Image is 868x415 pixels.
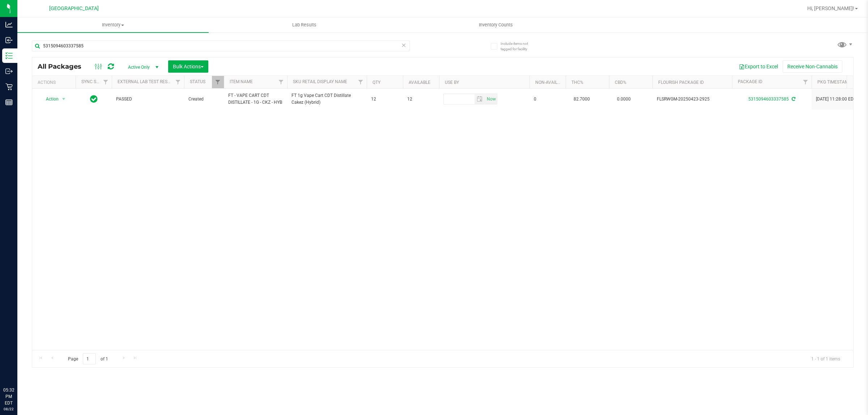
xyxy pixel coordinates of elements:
span: 1 - 1 of 1 items [805,353,846,364]
span: Action [39,94,59,104]
span: Inventory Counts [469,22,523,28]
a: Lab Results [209,17,400,33]
p: 05:32 PM EDT [3,387,14,406]
a: Filter [355,76,367,88]
a: CBD% [615,80,626,85]
span: PASSED [116,96,180,103]
span: Created [188,96,220,103]
span: Clear [401,40,406,50]
input: 1 [83,353,96,364]
span: Bulk Actions [173,64,204,69]
span: FT 1g Vape Cart CDT Distillate Cakez (Hybrid) [292,92,362,106]
span: 12 [371,96,399,103]
inline-svg: Inbound [5,37,13,44]
a: Use By [445,80,459,85]
div: Actions [38,80,73,85]
span: [GEOGRAPHIC_DATA] [49,5,99,12]
span: In Sync [90,94,98,104]
a: Inventory [17,17,209,33]
a: Sync Status [81,79,109,84]
a: Filter [800,76,812,88]
a: Inventory Counts [400,17,591,33]
a: Filter [172,76,184,88]
a: Sku Retail Display Name [293,79,347,84]
a: Pkg Timestamp [817,80,860,85]
a: Filter [275,76,287,88]
a: THC% [571,80,583,85]
span: FLSRWGM-20250423-2925 [657,96,728,103]
button: Bulk Actions [168,60,208,73]
p: 08/22 [3,406,14,412]
span: 12 [407,96,435,103]
a: Package ID [738,79,762,84]
input: Search Package ID, Item Name, SKU, Lot or Part Number... [32,40,410,51]
a: Qty [373,80,380,85]
a: Filter [100,76,112,88]
inline-svg: Reports [5,99,13,106]
span: FT - VAPE CART CDT DISTILLATE - 1G - CKZ - HYB [228,92,283,106]
a: Filter [212,76,224,88]
a: Flourish Package ID [658,80,704,85]
span: Hi, [PERSON_NAME]! [807,5,854,11]
span: 0.0000 [613,94,634,104]
inline-svg: Retail [5,83,13,90]
span: select [475,94,485,104]
span: Page of 1 [62,353,114,364]
iframe: Resource center [7,357,29,379]
span: Set Current date [485,94,497,104]
inline-svg: Analytics [5,21,13,28]
inline-svg: Outbound [5,68,13,75]
a: Non-Available [535,80,567,85]
button: Export to Excel [734,60,783,73]
span: select [59,94,68,104]
span: Sync from Compliance System [791,97,795,102]
span: Inventory [17,22,209,28]
a: 5315094603337585 [748,97,789,102]
span: select [485,94,497,104]
span: 0 [534,96,561,103]
a: Available [409,80,430,85]
inline-svg: Inventory [5,52,13,59]
span: Lab Results [282,22,326,28]
a: Item Name [230,79,253,84]
button: Receive Non-Cannabis [783,60,842,73]
span: All Packages [38,63,89,70]
span: [DATE] 11:28:00 EDT [816,96,856,103]
span: 82.7000 [570,94,593,104]
a: External Lab Test Result [118,79,174,84]
span: Include items not tagged for facility [501,41,537,52]
a: Status [190,79,205,84]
